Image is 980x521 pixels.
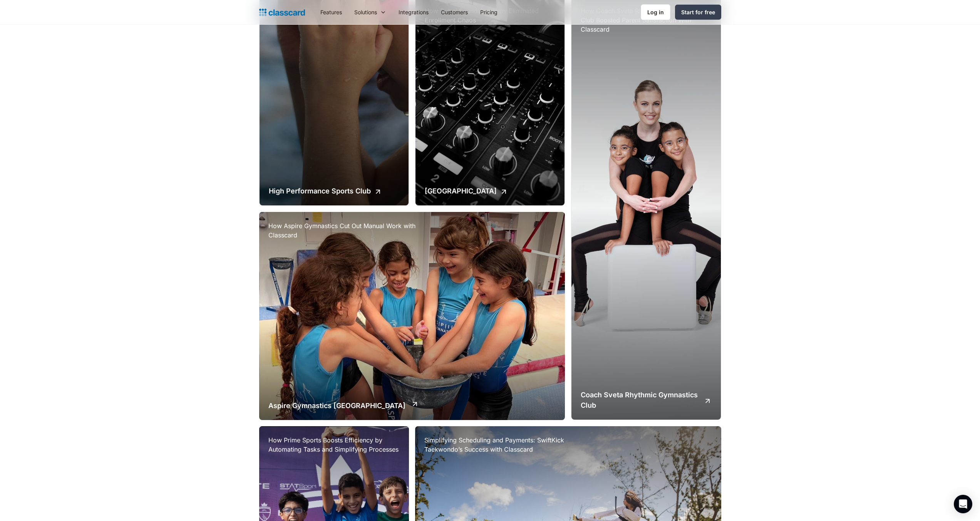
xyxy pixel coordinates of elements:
a: Pricing [474,3,504,21]
a: Integrations [392,3,435,21]
a: How Aspire Gymnastics Cut Out Manual Work with ClasscardAspire Gymnastics [GEOGRAPHIC_DATA] [259,212,565,420]
div: Start for free [681,8,715,16]
h3: Simplifying Scheduling and Payments: SwiftKick Taekwondo’s Success with Classcard [424,435,578,454]
div: Solutions [354,8,377,16]
a: Log in [641,4,670,20]
h2: Coach Sveta Rhythmic Gymnastics Club [581,390,700,410]
a: Customers [435,3,474,21]
div: Solutions [348,3,392,21]
h3: How Prime Sports Boosts Efficiency by Automating Tasks and Simplifying Processes [268,435,400,454]
a: Features [314,3,348,21]
div: Open Intercom Messenger [954,495,972,513]
h2: High Performance Sports Club [269,186,371,196]
h3: How Aspire Gymnastics Cut Out Manual Work with Classcard [268,221,422,240]
div: Log in [647,8,664,16]
a: Start for free [675,5,721,20]
h2: Aspire Gymnastics [GEOGRAPHIC_DATA] [268,400,405,411]
a: home [259,7,305,18]
h2: [GEOGRAPHIC_DATA] [425,186,497,196]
